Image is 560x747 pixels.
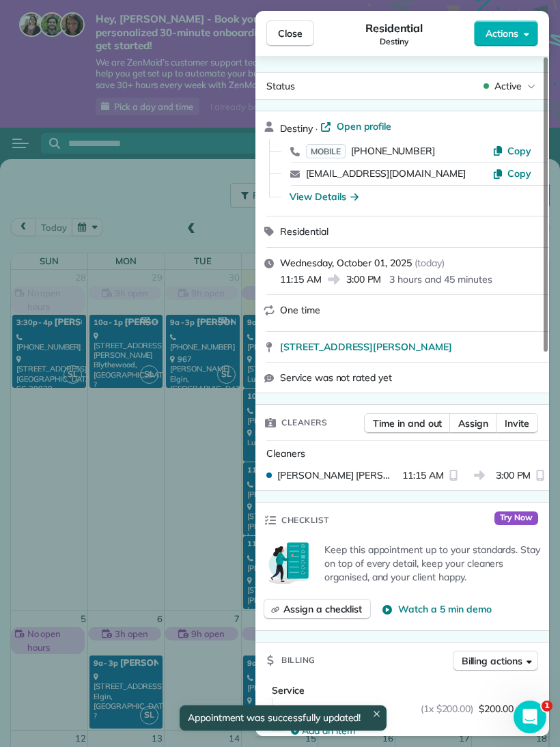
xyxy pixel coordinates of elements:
[507,167,531,180] span: Copy
[306,144,346,158] span: MOBILE
[281,653,316,667] span: Billing
[449,413,497,434] button: Assign
[283,698,538,720] button: Service Price(1x $200.00)$200.00
[306,144,435,158] a: MOBILE[PHONE_NUMBER]
[281,416,327,429] span: Cleaners
[415,257,445,269] span: ( today )
[351,145,435,157] span: [PHONE_NUMBER]
[505,417,529,430] span: Invite
[380,36,408,47] span: Destiny
[496,413,538,434] button: Invite
[266,447,305,460] span: Cleaners
[365,20,423,36] span: Residential
[306,167,466,180] a: [EMAIL_ADDRESS][DOMAIN_NAME]
[320,119,392,133] a: Open profile
[280,371,392,384] span: Service was not rated yet
[280,340,541,354] a: [STREET_ADDRESS][PERSON_NAME]
[337,119,392,133] span: Open profile
[364,413,451,434] button: Time in and out
[313,123,320,134] span: ·
[421,702,474,716] span: (1x $200.00)
[373,417,442,430] span: Time in and out
[280,257,412,269] span: Wednesday, October 01, 2025
[496,468,531,482] span: 3:00 PM
[514,701,546,733] iframe: Intercom live chat
[290,190,359,203] button: View Details
[283,720,538,742] button: Add an item
[507,145,531,157] span: Copy
[486,27,518,40] span: Actions
[492,167,531,180] button: Copy
[266,20,314,46] button: Close
[180,705,387,731] div: Appointment was successfully updated!
[280,272,322,286] span: 11:15 AM
[494,511,538,525] span: Try Now
[283,602,362,616] span: Assign a checklist
[389,272,492,286] p: 3 hours and 45 minutes
[280,225,328,238] span: Residential
[280,340,452,354] span: [STREET_ADDRESS][PERSON_NAME]
[280,304,320,316] span: One time
[479,702,514,716] span: $200.00
[291,702,348,716] span: Service Price
[382,602,491,616] button: Watch a 5 min demo
[264,599,371,619] button: Assign a checklist
[272,684,305,696] span: Service
[458,417,488,430] span: Assign
[492,144,531,158] button: Copy
[402,468,444,482] span: 11:15 AM
[280,122,313,135] span: Destiny
[281,513,329,527] span: Checklist
[398,602,491,616] span: Watch a 5 min demo
[494,79,522,93] span: Active
[462,654,522,668] span: Billing actions
[277,468,397,482] span: [PERSON_NAME] [PERSON_NAME]
[324,543,541,584] p: Keep this appointment up to your standards. Stay on top of every detail, keep your cleaners organ...
[278,27,303,40] span: Close
[266,80,295,92] span: Status
[542,701,552,711] span: 1
[346,272,382,286] span: 3:00 PM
